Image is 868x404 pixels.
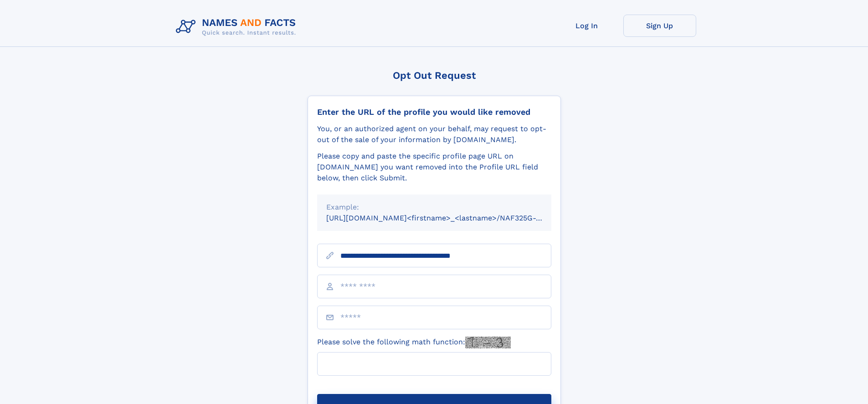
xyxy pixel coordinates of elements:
div: You, or an authorized agent on your behalf, may request to opt-out of the sale of your informatio... [317,123,551,145]
a: Log In [550,15,623,37]
label: Please solve the following math function: [317,337,511,348]
small: [URL][DOMAIN_NAME]<firstname>_<lastname>/NAF325G-xxxxxxxx [326,214,569,222]
img: Logo Names and Facts [172,15,303,39]
div: Please copy and paste the specific profile page URL on [DOMAIN_NAME] you want removed into the Pr... [317,151,551,184]
a: Sign Up [623,15,696,37]
div: Enter the URL of the profile you would like removed [317,107,551,117]
div: Opt Out Request [308,70,561,81]
div: Example: [326,202,542,213]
